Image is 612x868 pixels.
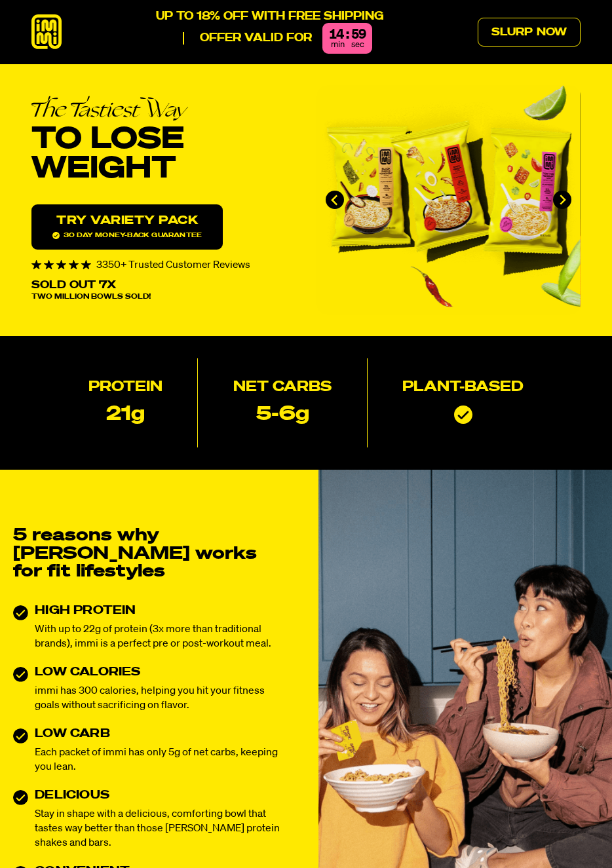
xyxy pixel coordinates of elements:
h3: LOW CARB [35,728,280,740]
h2: Net Carbs [233,381,332,395]
p: Stay in shape with a delicious, comforting bowl that tastes way better than those [PERSON_NAME] p... [35,807,280,850]
p: 21g [106,406,145,425]
a: Slurp Now [478,18,581,47]
span: sec [351,41,364,49]
span: Two Million Bowls Sold! [31,293,151,301]
div: 14 [329,28,343,41]
h3: HIGH PROTEIN [35,605,280,617]
p: Each packet of immi has only 5g of net carbs, keeping you lean. [35,745,280,774]
p: immi has 300 calories, helping you hit your fitness goals without sacrificing on flavor. [35,684,280,713]
span: 30 day money-back guarantee [52,232,202,239]
em: The Tastiest Way [31,100,296,120]
div: 59 [351,28,366,41]
div: : [346,28,349,41]
div: immi slideshow [316,85,581,316]
h2: 5 reasons why [PERSON_NAME] works for fit lifestyles [13,527,280,580]
h2: Plant-based [402,381,524,395]
h3: LOW CALORIES [35,667,280,679]
h1: To Lose Weight [31,100,296,185]
p: With up to 22g of protein (3x more than traditional brands), immi is a perfect pre or post-workou... [35,622,280,651]
p: Up to 18% off with free shipping [156,10,384,23]
p: Sold Out 7X [31,280,116,291]
h2: Protein [88,381,163,395]
a: Try variety Pack30 day money-back guarantee [31,204,223,250]
p: 5-6g [256,406,309,425]
li: 1 of 4 [316,85,581,316]
button: Go to last slide [326,191,344,209]
h3: DELICIOUS [35,790,280,802]
p: Offer valid for [183,32,312,45]
span: min [331,41,345,49]
button: Next slide [553,191,571,209]
div: 3350+ Trusted Customer Reviews [31,260,296,271]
